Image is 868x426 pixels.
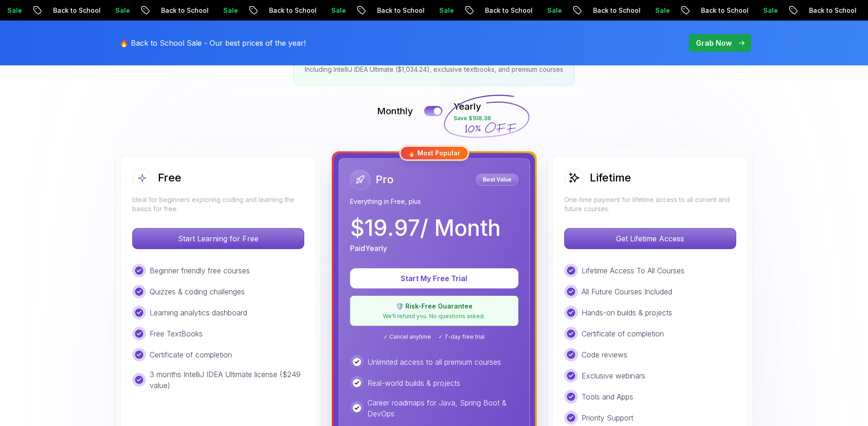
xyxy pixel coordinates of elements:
p: Back to School [128,6,190,15]
p: Back to School [668,6,730,15]
p: Back to School [560,6,622,15]
p: Learning analytics dashboard [150,307,247,318]
p: Back to School [20,6,82,15]
a: Start Learning for Free [132,234,304,243]
p: Start Learning for Free [133,229,304,249]
p: All Future Courses Included [582,286,672,297]
a: Get Lifetime Access [564,234,736,243]
p: Tools and Apps [582,391,633,402]
p: Real-world builds & projects [367,378,460,389]
p: Quizzes & coding challenges [150,286,245,297]
p: 🛡️ Risk-Free Guarantee [356,302,512,311]
p: Back to School [452,6,514,15]
p: Sale [514,6,543,15]
p: Beginner friendly free courses [150,265,250,276]
p: Paid Yearly [350,243,387,254]
p: Priority Support [582,412,633,423]
button: Start My Free Trial [350,268,518,288]
button: Get Lifetime Access [564,228,736,249]
p: 3 months IntelliJ IDEA Ultimate license ($249 value) [150,369,304,391]
p: Sale [82,6,111,15]
p: One-time payment for lifetime access to all current and future courses. [564,195,736,213]
p: Free TextBooks [150,328,203,339]
p: Including IntelliJ IDEA Ultimate ($1,034.24), exclusive textbooks, and premium courses [305,65,563,74]
p: Start My Free Trial [361,273,507,284]
span: ✓ 7-day free trial [438,333,485,341]
p: Lifetime Access To All Courses [582,265,685,276]
p: Ideal for beginners exploring coding and learning the basics for free. [132,195,304,213]
span: ✓ Cancel anytime [383,333,431,341]
p: Certificate of completion [582,328,664,339]
p: Sale [190,6,219,15]
p: Sale [406,6,435,15]
h2: Pro [376,172,394,187]
p: 🔥 Back to School Sale - Our best prices of the year! [119,37,306,48]
p: Back to School [236,6,298,15]
p: Sale [298,6,327,15]
p: Hands-on builds & projects [582,307,672,318]
p: Unlimited access to all premium courses [367,357,501,367]
p: Sale [622,6,651,15]
p: We'll refund you. No questions asked. [356,313,512,320]
p: Sale [838,6,867,15]
p: Everything in Free, plus [350,197,518,206]
h2: Lifetime [590,170,631,185]
a: Start My Free Trial [350,274,518,283]
p: Best Value [477,175,517,184]
p: Sale [730,6,759,15]
p: Certificate of completion [150,349,232,360]
p: Monthly [377,105,413,117]
p: Career roadmaps for Java, Spring Boot & DevOps [367,397,518,419]
p: $ 19.97 / Month [350,217,501,239]
p: Code reviews [582,349,627,360]
button: Start Learning for Free [132,228,304,249]
p: Back to School [344,6,406,15]
p: Get Lifetime Access [565,229,736,249]
p: Grab Now [696,37,732,48]
p: Exclusive webinars [582,370,645,381]
p: Back to School [776,6,838,15]
h2: Free [158,170,181,185]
